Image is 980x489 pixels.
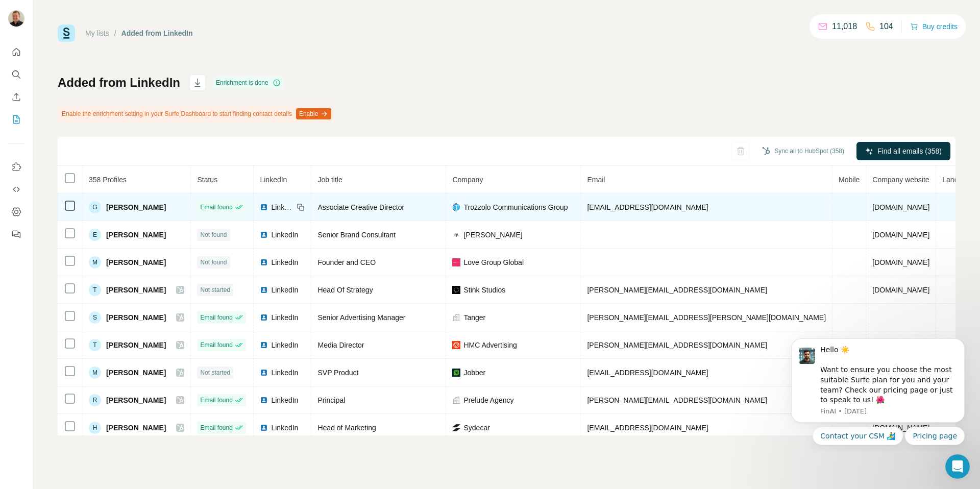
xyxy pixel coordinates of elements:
[260,286,268,294] img: LinkedIn logo
[58,75,180,91] h1: Added from LinkedIn
[317,424,376,432] span: Head of Marketing
[106,202,166,212] span: [PERSON_NAME]
[8,65,24,84] button: Search
[587,396,767,404] span: [PERSON_NAME][EMAIL_ADDRESS][DOMAIN_NAME]
[463,423,489,433] span: Sydecar
[755,143,851,159] button: Sync all to HubSpot (358)
[200,313,232,322] span: Email found
[317,258,376,266] span: Founder and CEO
[200,203,232,212] span: Email found
[260,369,268,377] img: LinkedIn logo
[872,231,929,239] span: [DOMAIN_NAME]
[271,423,298,433] span: LinkedIn
[317,176,342,184] span: Job title
[8,43,24,61] button: Quick start
[463,312,485,323] span: Tanger
[463,340,517,350] span: HMC Advertising
[587,369,708,377] span: [EMAIL_ADDRESS][DOMAIN_NAME]
[452,258,460,266] img: company-logo
[89,284,101,296] div: T
[452,341,460,349] img: company-logo
[452,203,460,211] img: company-logo
[452,286,460,294] img: company-logo
[89,366,101,379] div: M
[8,110,24,129] button: My lists
[106,257,166,267] span: [PERSON_NAME]
[89,394,101,406] div: R
[260,258,268,266] img: LinkedIn logo
[106,368,166,378] span: [PERSON_NAME]
[106,423,166,433] span: [PERSON_NAME]
[839,176,860,184] span: Mobile
[200,423,232,432] span: Email found
[317,396,345,404] span: Principal
[200,340,232,350] span: Email found
[856,142,950,160] button: Find all emails (358)
[8,203,24,221] button: Dashboard
[8,88,24,106] button: Enrich CSV
[452,424,460,432] img: company-logo
[872,286,929,294] span: [DOMAIN_NAME]
[8,158,24,176] button: Use Surfe on LinkedIn
[872,258,929,266] span: [DOMAIN_NAME]
[106,285,166,295] span: [PERSON_NAME]
[260,231,268,239] img: LinkedIn logo
[200,368,230,377] span: Not started
[463,395,513,405] span: Prelude Agency
[910,19,958,34] button: Buy credits
[463,230,522,240] span: [PERSON_NAME]
[776,330,980,451] iframe: Intercom notifications message
[271,368,298,378] span: LinkedIn
[879,20,893,33] p: 104
[8,180,24,199] button: Use Surfe API
[85,29,109,37] a: My lists
[8,225,24,243] button: Feedback
[271,340,298,350] span: LinkedIn
[271,257,298,267] span: LinkedIn
[106,230,166,240] span: [PERSON_NAME]
[197,176,217,184] span: Status
[872,203,929,211] span: [DOMAIN_NAME]
[317,231,396,239] span: Senior Brand Consultant
[106,340,166,350] span: [PERSON_NAME]
[200,285,230,295] span: Not started
[271,230,298,240] span: LinkedIn
[8,10,24,27] img: Avatar
[317,341,364,349] span: Media Director
[58,105,333,123] div: Enable the enrichment setting in your Surfe Dashboard to start finding contact details
[877,146,942,156] span: Find all emails (358)
[89,311,101,324] div: S
[942,176,969,184] span: Landline
[260,313,268,322] img: LinkedIn logo
[317,286,373,294] span: Head Of Strategy
[200,396,232,405] span: Email found
[106,395,166,405] span: [PERSON_NAME]
[463,257,524,267] span: Love Group Global
[89,339,101,351] div: T
[296,108,331,119] button: Enable
[317,203,404,211] span: Associate Creative Director
[832,20,857,33] p: 11,018
[200,230,227,239] span: Not found
[89,176,127,184] span: 358 Profiles
[89,229,101,241] div: E
[587,176,605,184] span: Email
[587,341,767,349] span: [PERSON_NAME][EMAIL_ADDRESS][DOMAIN_NAME]
[213,77,284,89] div: Enrichment is done
[260,424,268,432] img: LinkedIn logo
[260,203,268,211] img: LinkedIn logo
[58,25,75,42] img: Surfe Logo
[452,231,460,239] img: company-logo
[271,312,298,323] span: LinkedIn
[106,312,166,323] span: [PERSON_NAME]
[872,176,929,184] span: Company website
[260,396,268,404] img: LinkedIn logo
[317,313,405,322] span: Senior Advertising Manager
[121,28,193,38] div: Added from LinkedIn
